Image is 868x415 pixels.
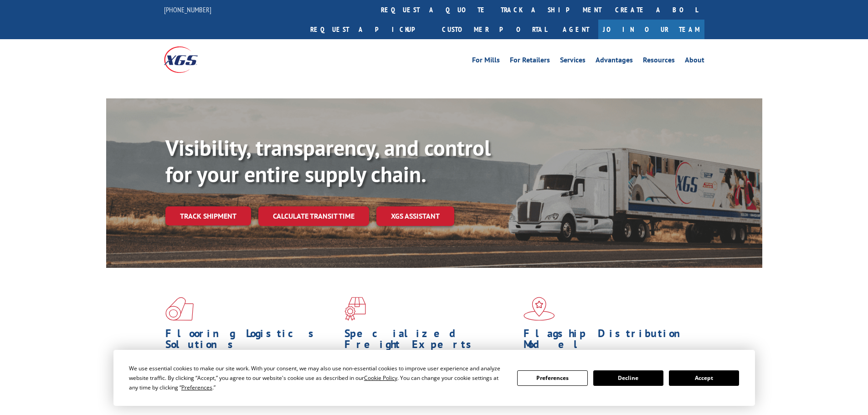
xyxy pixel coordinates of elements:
[258,206,369,226] a: Calculate transit time
[344,297,366,321] img: xgs-icon-focused-on-flooring-red
[524,297,555,321] img: xgs-icon-flagship-distribution-model-red
[669,370,739,386] button: Accept
[524,328,696,354] h1: Flagship Distribution Model
[472,56,500,67] a: For Mills
[303,20,435,39] a: Request a pickup
[517,370,587,386] button: Preferences
[643,56,675,67] a: Resources
[165,328,338,354] h1: Flooring Logistics Solutions
[554,20,598,39] a: Agent
[181,384,212,391] span: Preferences
[560,56,586,67] a: Services
[598,20,704,39] a: Join Our Team
[165,206,251,225] a: Track shipment
[364,374,397,382] span: Cookie Policy
[510,56,550,67] a: For Retailers
[129,364,506,392] div: We use essential cookies to make our site work. With your consent, we may also use non-essential ...
[164,5,211,14] a: [PHONE_NUMBER]
[685,56,704,67] a: About
[165,297,194,321] img: xgs-icon-total-supply-chain-intelligence-red
[593,370,663,386] button: Decline
[435,20,554,39] a: Customer Portal
[165,133,491,188] b: Visibility, transparency, and control for your entire supply chain.
[376,206,454,226] a: XGS ASSISTANT
[344,328,517,354] h1: Specialized Freight Experts
[596,56,633,67] a: Advantages
[113,350,755,406] div: Cookie Consent Prompt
